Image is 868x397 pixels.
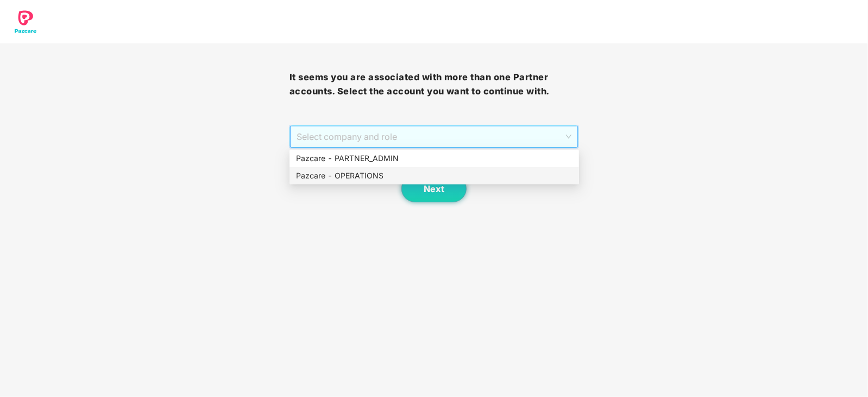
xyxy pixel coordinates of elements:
div: Pazcare - PARTNER_ADMIN [290,150,579,167]
div: Pazcare - OPERATIONS [296,170,573,182]
span: Select company and role [297,126,572,147]
h3: It seems you are associated with more than one Partner accounts. Select the account you want to c... [290,71,579,98]
div: Pazcare - PARTNER_ADMIN [296,152,573,164]
div: Pazcare - OPERATIONS [290,167,579,184]
button: Next [401,175,467,202]
span: Next [424,184,444,194]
